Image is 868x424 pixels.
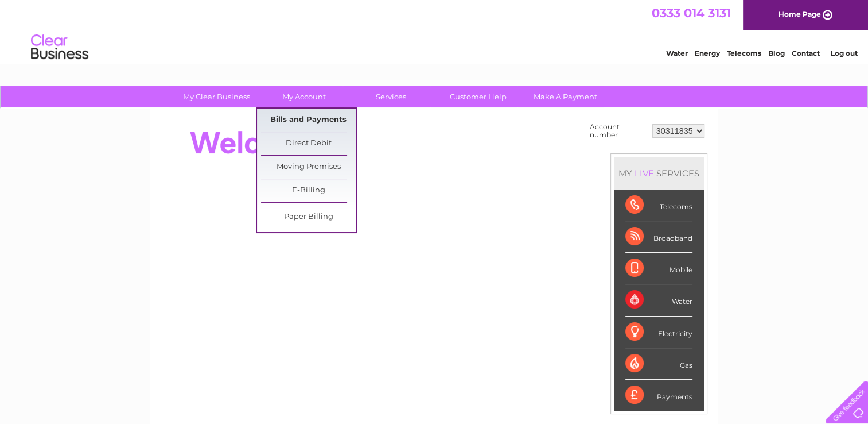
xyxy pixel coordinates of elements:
a: E-Billing [261,179,356,202]
img: logo.png [30,30,89,65]
div: Water [625,284,692,316]
a: Blog [768,49,785,57]
a: Log out [830,49,857,57]
a: Water [666,49,688,57]
div: Electricity [625,317,692,348]
a: Telecoms [727,49,761,57]
a: 0333 014 3131 [652,6,731,20]
div: Telecoms [625,190,692,221]
a: My Clear Business [169,86,264,107]
td: Account number [587,120,649,142]
div: Clear Business is a trading name of Verastar Limited (registered in [GEOGRAPHIC_DATA] No. 3667643... [164,6,706,56]
a: Make A Payment [518,86,613,107]
a: Paper Billing [261,206,356,229]
a: My Account [256,86,351,107]
div: Broadband [625,221,692,253]
a: Direct Debit [261,132,356,155]
div: LIVE [632,168,656,179]
div: Payments [625,380,692,411]
div: MY SERVICES [614,157,704,190]
a: Services [344,86,438,107]
a: Energy [695,49,720,57]
a: Bills and Payments [261,109,356,132]
a: Contact [792,49,820,57]
a: Customer Help [431,86,526,107]
div: Mobile [625,253,692,284]
div: Gas [625,348,692,380]
a: Moving Premises [261,156,356,179]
